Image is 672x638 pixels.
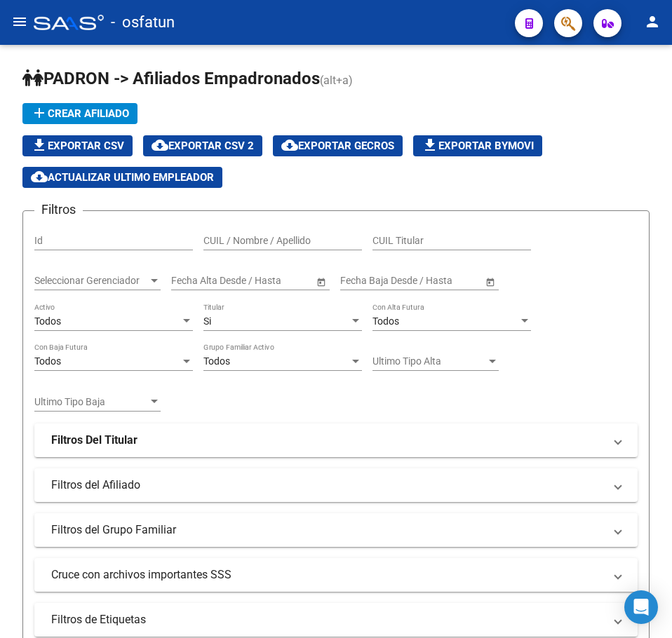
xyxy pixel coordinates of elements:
span: Exportar GECROS [281,140,394,152]
span: Seleccionar Gerenciador [34,275,148,287]
div: Open Intercom Messenger [624,590,658,624]
mat-expansion-panel-header: Filtros del Afiliado [34,468,638,502]
span: Todos [34,355,61,367]
mat-icon: file_download [422,137,438,154]
span: PADRON -> Afiliados Empadronados [22,69,320,88]
input: Fecha inicio [340,275,391,287]
span: Exportar CSV 2 [152,140,254,152]
mat-panel-title: Filtros de Etiquetas [51,612,604,627]
button: Exportar CSV [22,135,133,156]
span: Exportar Bymovi [422,140,534,152]
button: Exportar CSV 2 [143,135,262,156]
span: Crear Afiliado [31,107,129,120]
span: - osfatun [111,7,175,38]
span: Ultimo Tipo Alta [372,355,486,367]
mat-icon: file_download [31,137,48,154]
span: Todos [34,315,61,327]
span: Ultimo Tipo Baja [34,396,148,408]
button: Open calendar [314,274,328,289]
span: Todos [203,355,230,367]
button: Exportar GECROS [273,135,403,156]
mat-icon: cloud_download [281,137,298,154]
span: Si [203,315,211,327]
span: Exportar CSV [31,140,124,152]
h3: Filtros [34,200,83,219]
mat-icon: cloud_download [152,137,168,154]
mat-icon: menu [11,13,28,30]
mat-expansion-panel-header: Filtros Del Titular [34,423,638,457]
input: Fecha fin [234,275,303,287]
button: Exportar Bymovi [413,135,542,156]
mat-icon: person [644,13,661,30]
mat-expansion-panel-header: Filtros del Grupo Familiar [34,513,638,547]
mat-icon: add [31,104,48,121]
mat-expansion-panel-header: Cruce con archivos importantes SSS [34,558,638,592]
strong: Filtros Del Titular [51,433,137,448]
mat-panel-title: Filtros del Grupo Familiar [51,522,604,538]
button: Open calendar [483,274,497,289]
span: Actualizar ultimo Empleador [31,171,214,184]
mat-panel-title: Cruce con archivos importantes SSS [51,567,604,583]
span: Todos [372,315,399,327]
input: Fecha inicio [171,275,222,287]
mat-icon: cloud_download [31,168,48,185]
input: Fecha fin [403,275,472,287]
mat-expansion-panel-header: Filtros de Etiquetas [34,603,638,637]
span: (alt+a) [320,74,353,87]
button: Actualizar ultimo Empleador [22,167,222,188]
button: Crear Afiliado [22,103,137,124]
mat-panel-title: Filtros del Afiliado [51,477,604,493]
